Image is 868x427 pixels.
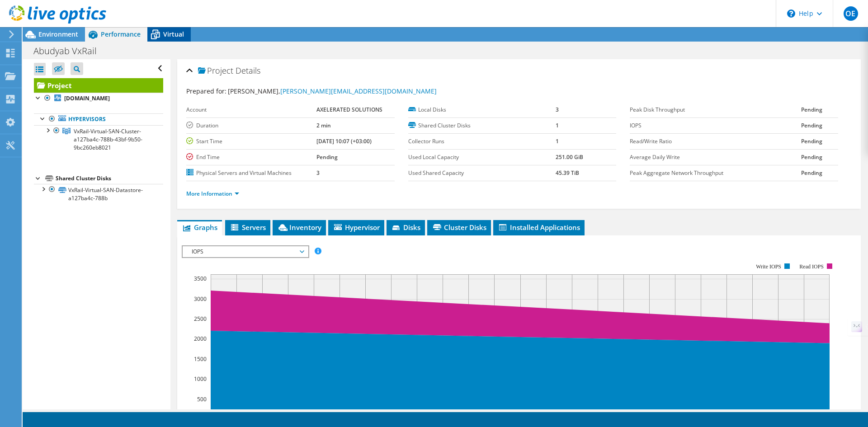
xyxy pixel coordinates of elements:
span: Performance [101,30,141,38]
b: 1 [556,137,559,145]
span: Cluster Disks [432,223,486,232]
a: Hypervisors [34,113,163,125]
text: 500 [197,395,207,403]
text: 1000 [194,375,207,383]
b: 3 [556,106,559,113]
label: Physical Servers and Virtual Machines [186,169,316,178]
a: [PERSON_NAME][EMAIL_ADDRESS][DOMAIN_NAME] [280,87,437,95]
label: Used Local Capacity [408,153,556,162]
b: 3 [316,169,320,177]
span: Project [198,66,233,75]
b: 2 min [316,122,331,129]
b: Pending [801,169,822,177]
b: Pending [801,122,822,129]
span: Graphs [182,223,217,232]
text: 3000 [194,295,207,303]
a: [DOMAIN_NAME] [34,93,163,104]
label: End Time [186,153,316,162]
b: Pending [801,106,822,113]
span: Inventory [277,223,321,232]
span: OE [844,6,858,21]
h1: Abudyab VxRail [29,46,111,56]
b: Pending [801,153,822,161]
span: Virtual [163,30,184,38]
b: 251.00 GiB [556,153,583,161]
div: Shared Cluster Disks [56,173,163,184]
label: Local Disks [408,105,556,114]
b: [DATE] 10:07 (+03:00) [316,137,372,145]
b: 1 [556,122,559,129]
span: Installed Applications [498,223,580,232]
b: Pending [316,153,338,161]
a: Project [34,78,163,93]
label: Start Time [186,137,316,146]
label: Read/Write Ratio [630,137,801,146]
text: Read IOPS [800,263,824,270]
span: VxRail-Virtual-SAN-Cluster-a127ba4c-788b-43bf-9b50-9bc260eb8021 [74,127,142,151]
text: 3500 [194,275,207,282]
text: 1500 [194,355,207,363]
label: Account [186,105,316,114]
label: Peak Aggregate Network Throughput [630,169,801,178]
a: VxRail-Virtual-SAN-Cluster-a127ba4c-788b-43bf-9b50-9bc260eb8021 [34,125,163,153]
b: [DOMAIN_NAME] [64,94,110,102]
span: IOPS [187,246,303,257]
span: Hypervisor [333,223,380,232]
span: Disks [391,223,420,232]
span: Servers [230,223,266,232]
b: 45.39 TiB [556,169,579,177]
label: Shared Cluster Disks [408,121,556,130]
label: Average Daily Write [630,153,801,162]
text: 2500 [194,315,207,323]
span: [PERSON_NAME], [228,87,437,95]
a: More Information [186,190,239,197]
label: Duration [186,121,316,130]
label: IOPS [630,121,801,130]
text: 2000 [194,335,207,343]
label: Collector Runs [408,137,556,146]
span: Environment [38,30,78,38]
svg: \n [787,9,795,18]
text: Write IOPS [756,263,781,270]
b: Pending [801,137,822,145]
label: Used Shared Capacity [408,169,556,178]
label: Prepared for: [186,87,226,95]
span: Details [236,65,260,76]
a: VxRail-Virtual-SAN-Datastore-a127ba4c-788b [34,184,163,204]
b: AXELERATED SOLUTIONS [316,106,382,113]
label: Peak Disk Throughput [630,105,801,114]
